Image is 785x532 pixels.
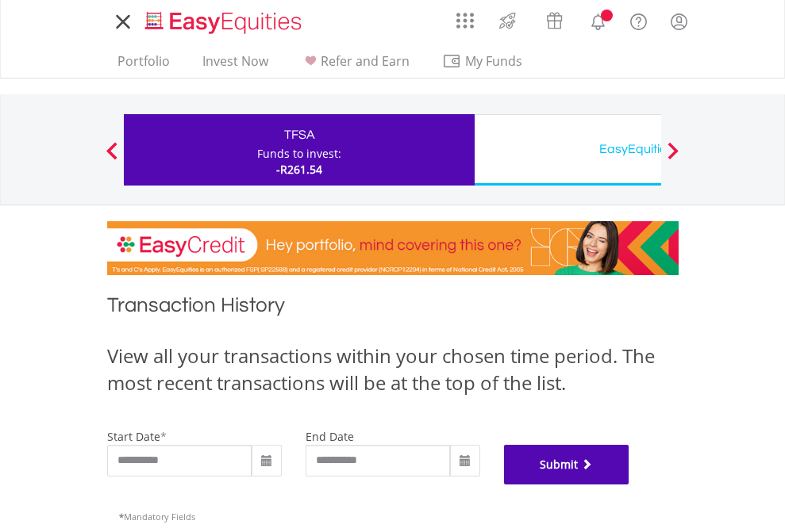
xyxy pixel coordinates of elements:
[294,53,416,78] a: Refer and Earn
[618,4,659,36] a: FAQ's and Support
[657,150,689,166] button: Next
[306,429,354,444] label: end date
[142,10,308,36] img: EasyEquities_Logo.png
[133,124,465,146] div: TFSA
[541,8,568,33] img: vouchers-v2.svg
[107,291,679,327] h1: Transaction History
[494,8,521,33] img: thrive-v2.svg
[504,445,629,484] button: Submit
[456,12,474,29] img: grid-menu-icon.svg
[196,53,275,78] a: Invest Now
[96,150,128,166] button: Previous
[107,343,679,397] div: View all your transactions within your chosen time period. The most recent transactions will be a...
[578,4,618,36] a: Notifications
[446,4,484,29] a: AppsGrid
[442,51,546,71] span: My Funds
[531,4,578,33] a: Vouchers
[659,4,699,39] a: My Profile
[257,146,341,162] div: Funds to invest:
[119,511,195,522] span: Mandatory Fields
[107,221,679,275] img: EasyCredit Promotion Banner
[321,52,410,70] span: Refer and Earn
[276,162,322,177] span: -R261.54
[139,4,308,36] a: Home page
[107,429,160,444] label: start date
[111,53,176,78] a: Portfolio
